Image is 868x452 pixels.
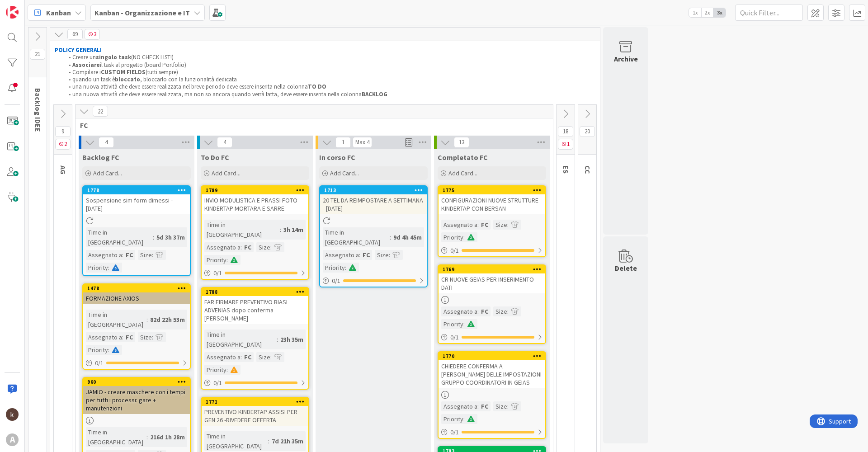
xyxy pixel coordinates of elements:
li: una nuova attività che deve essere realizzata, ma non so ancora quando verrà fatta, deve essere i... [64,91,596,98]
div: 0/1 [439,427,545,438]
div: FC [123,332,135,342]
a: 171320 TEL DA REIMPOSTARE A SETTIMANA - [DATE]Time in [GEOGRAPHIC_DATA]:9d 4h 45mAssegnato a:FCSi... [319,185,428,287]
span: 4 [217,137,232,148]
div: Time in [GEOGRAPHIC_DATA] [86,427,146,447]
div: 960 [87,379,190,385]
div: 1770CHIEDERE CONFERMA A [PERSON_NAME] DELLE IMPOSTAZIONI GRUPPO COORDINATORI IN GEIAS [439,352,545,388]
span: : [463,232,465,242]
div: JAMIO - creare maschere con i tempi per tutti i processi: gare + manutenzioni [83,386,190,414]
div: 1778 [83,186,190,194]
span: : [270,352,272,362]
div: Sospensione sim form dimessi - [DATE] [83,194,190,214]
span: Add Card... [93,169,122,177]
img: Visit kanbanzone.com [6,6,19,19]
div: 1789 [206,187,308,193]
div: Priority [441,319,463,329]
span: : [359,250,360,260]
div: CR NUOVE GEIAS PER INSERIMENTO DATI [439,273,545,293]
div: 171320 TEL DA REIMPOSTARE A SETTIMANA - [DATE] [320,186,427,214]
li: una nuova attività che deve essere realizzata nel breve periodo deve essere inserita nella colonna [64,83,596,90]
a: 1770CHIEDERE CONFERMA A [PERSON_NAME] DELLE IMPOSTAZIONI GRUPPO COORDINATORI IN GEIASAssegnato a:... [438,351,546,439]
div: 82d 22h 53m [148,315,187,325]
strong: Associare [72,61,100,69]
span: : [108,345,109,355]
div: 1789INVIO MODULISTICA E PRASSI FOTO KINDERTAP MORTARA E SARRE [202,186,308,214]
div: Size [138,332,152,342]
div: FC [479,306,491,316]
span: : [270,242,272,252]
div: FC [360,250,372,260]
span: : [345,263,346,273]
a: 1769CR NUOVE GEIAS PER INSERIMENTO DATIAssegnato a:FCSize:Priority:0/1 [438,264,546,344]
span: : [146,432,148,442]
span: 20 [580,126,595,137]
div: 0/1 [320,275,427,287]
div: FC [242,352,254,362]
span: : [477,401,479,411]
div: 1778 [87,187,190,193]
div: 5d 3h 37m [154,232,187,242]
span: : [477,306,479,316]
div: 1789 [202,186,308,194]
span: 3 [85,29,100,40]
div: Priority [204,365,226,375]
span: : [280,225,281,235]
div: Priority [86,263,108,273]
span: 0 / 1 [213,268,222,278]
li: quando un task è , bloccarlo con la funzionalità dedicata [64,76,596,83]
div: 1770 [443,353,545,359]
div: Assegnato a [204,352,241,362]
span: 4 [99,137,114,148]
span: Completato FC [438,153,488,162]
a: 1789INVIO MODULISTICA E PRASSI FOTO KINDERTAP MORTARA E SARRETime in [GEOGRAPHIC_DATA]:3h 14mAsse... [201,185,309,280]
div: 960JAMIO - creare maschere con i tempi per tutti i processi: gare + manutenzioni [83,378,190,414]
span: : [389,250,390,260]
span: 21 [30,49,45,60]
span: Add Card... [448,169,477,177]
li: Creare un (NO CHECK LIST!) [64,54,596,61]
div: 0/1 [202,377,308,389]
div: 1775CONFIGURAZIONI NUOVE STRUTTURE KINDERTAP CON BERSAN [439,186,545,214]
div: Size [375,250,389,260]
strong: BACKLOG [362,90,387,98]
span: Backlog IDEE [33,88,42,132]
div: Assegnato a [86,250,122,260]
span: 0 / 1 [332,276,340,286]
span: 1 [558,139,573,150]
div: Priority [441,414,463,424]
strong: TO DO [308,83,326,90]
img: kh [6,408,19,421]
span: 0 / 1 [450,333,459,342]
span: : [146,315,148,325]
div: 1788 [202,288,308,296]
span: Backlog FC [82,153,119,162]
span: 2x [701,8,713,17]
span: : [152,250,153,260]
span: : [463,319,465,329]
div: Size [138,250,152,260]
span: 1x [689,8,701,17]
span: Support [19,1,41,12]
div: 1478 [83,284,190,292]
span: : [122,332,123,342]
div: Size [493,220,507,230]
div: 960 [83,378,190,386]
span: : [241,352,242,362]
div: Size [256,352,270,362]
span: : [507,306,509,316]
div: Assegnato a [441,220,477,230]
div: Assegnato a [204,242,241,252]
div: Size [493,306,507,316]
div: Time in [GEOGRAPHIC_DATA] [86,310,146,330]
strong: singolo task [96,53,131,61]
div: INVIO MODULISTICA E PRASSI FOTO KINDERTAP MORTARA E SARRE [202,194,308,214]
div: 1788FAR FIRMARE PREVENTIVO BIASI ADVENIAS dopo conferma [PERSON_NAME] [202,288,308,324]
span: 69 [67,29,83,40]
div: FORMAZIONE AXIOS [83,292,190,304]
div: Archive [614,53,638,64]
span: To Do FC [201,153,229,162]
div: 1775 [439,186,545,194]
span: 13 [454,137,469,148]
div: 1769CR NUOVE GEIAS PER INSERIMENTO DATI [439,265,545,293]
div: FC [123,250,135,260]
